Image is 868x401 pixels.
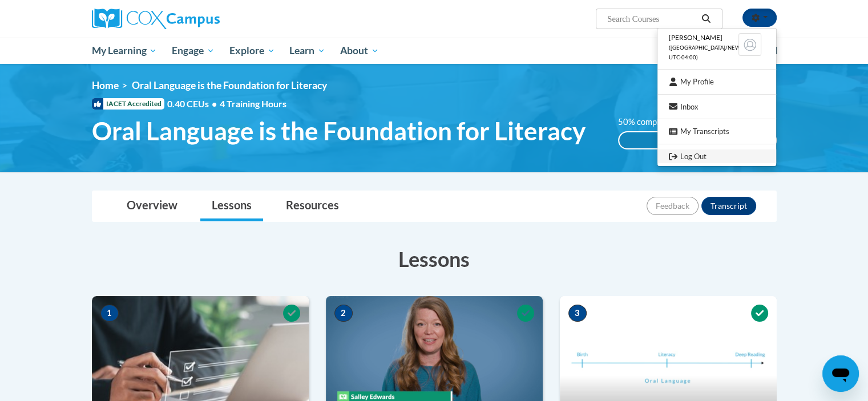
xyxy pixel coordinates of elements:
[738,33,761,56] img: Learner Profile Avatar
[619,132,697,148] div: 50% complete
[568,305,587,322] span: 3
[100,305,119,322] span: 1
[282,38,333,64] a: Learn
[75,38,794,64] div: Main menu
[657,75,776,89] a: My Profile
[92,245,777,273] h3: Lessons
[618,116,684,128] label: 50% complete
[289,44,325,58] span: Learn
[606,12,697,26] input: Search Courses
[92,9,220,29] img: Cox Campus
[701,197,756,215] button: Transcript
[92,9,309,29] a: Cox Campus
[84,38,165,64] a: My Learning
[697,12,714,26] button: Search
[669,44,758,60] span: ([GEOGRAPHIC_DATA]/New_York UTC-04:00)
[222,38,282,64] a: Explore
[92,79,119,91] a: Home
[200,191,263,221] a: Lessons
[167,98,220,110] span: 0.40 CEUs
[822,355,859,392] iframe: Button to launch messaging window
[657,149,776,164] a: Logout
[220,98,286,109] span: 4 Training Hours
[92,98,164,110] span: IACET Accredited
[92,116,586,146] span: Oral Language is the Foundation for Literacy
[334,305,353,322] span: 2
[742,9,777,27] button: Account Settings
[657,100,776,114] a: Inbox
[132,79,327,91] span: Oral Language is the Foundation for Literacy
[647,197,699,215] button: Feedback
[164,38,222,64] a: Engage
[669,33,722,42] span: [PERSON_NAME]
[172,44,215,58] span: Engage
[274,191,350,221] a: Resources
[91,44,157,58] span: My Learning
[657,124,776,139] a: My Transcripts
[115,191,189,221] a: Overview
[229,44,275,58] span: Explore
[212,98,217,109] span: •
[333,38,386,64] a: About
[340,44,379,58] span: About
